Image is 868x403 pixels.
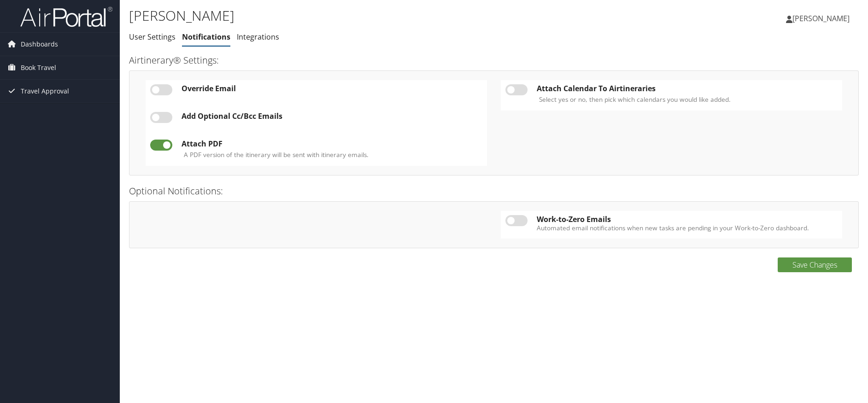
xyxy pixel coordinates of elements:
[182,140,482,148] div: Attach PDF
[184,150,369,159] label: A PDF version of the itinerary will be sent with itinerary emails.
[129,32,176,42] a: User Settings
[21,56,56,79] span: Book Travel
[182,112,482,120] div: Add Optional Cc/Bcc Emails
[21,80,69,103] span: Travel Approval
[537,84,838,93] div: Attach Calendar To Airtineraries
[129,54,859,67] h3: Airtinerary® Settings:
[537,223,838,233] label: Automated email notifications when new tasks are pending in your Work-to-Zero dashboard.
[129,185,859,198] h3: Optional Notifications:
[21,33,58,56] span: Dashboards
[792,13,850,23] span: [PERSON_NAME]
[182,84,482,93] div: Override Email
[786,5,859,32] a: [PERSON_NAME]
[237,32,279,42] a: Integrations
[129,6,616,25] h1: [PERSON_NAME]
[537,215,838,223] div: Work-to-Zero Emails
[20,6,112,28] img: airportal-logo.png
[778,257,852,272] button: Save Changes
[182,32,230,42] a: Notifications
[539,95,731,104] label: Select yes or no, then pick which calendars you would like added.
